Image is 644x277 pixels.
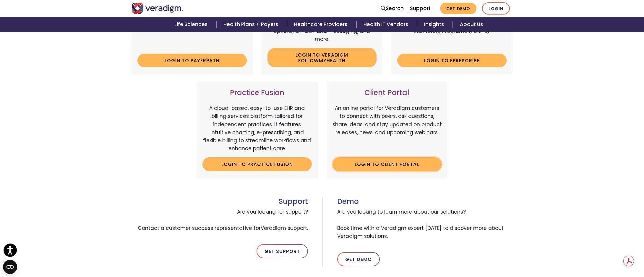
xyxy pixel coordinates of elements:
a: Support [410,5,431,12]
a: Life Sciences [167,17,216,32]
a: Login to Practice Fusion [202,157,312,171]
a: About Us [453,17,490,32]
p: A cloud-based, easy-to-use EHR and billing services platform tailored for independent practices. ... [202,104,312,153]
p: An online portal for Veradigm customers to connect with peers, ask questions, share ideas, and st... [332,104,442,153]
a: Login to ePrescribe [397,54,507,67]
a: Login to Veradigm FollowMyHealth [267,48,377,67]
a: Login [482,2,510,15]
a: Login to Payerpath [137,54,247,67]
img: Veradigm logo [132,3,183,14]
span: Veradigm support. [261,225,308,232]
a: Health IT Vendors [356,17,417,32]
h3: Support [132,197,308,206]
a: Get Demo [440,3,476,14]
span: Are you looking for support? Contact a customer success representative for [132,206,308,235]
span: Are you looking to learn more about our solutions? Book time with a Veradigm expert [DATE] to dis... [337,206,513,243]
h3: Practice Fusion [202,89,312,97]
iframe: Drift Chat Widget [531,240,637,270]
h3: Client Portal [332,89,442,97]
button: Open CMP widget [3,260,17,274]
a: Get Support [257,244,308,258]
a: Get Demo [337,252,380,266]
a: Insights [417,17,453,32]
a: Search [381,4,404,12]
a: Healthcare Providers [287,17,356,32]
h3: Demo [337,197,513,206]
a: Login to Client Portal [332,157,442,171]
a: Health Plans + Payers [216,17,287,32]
